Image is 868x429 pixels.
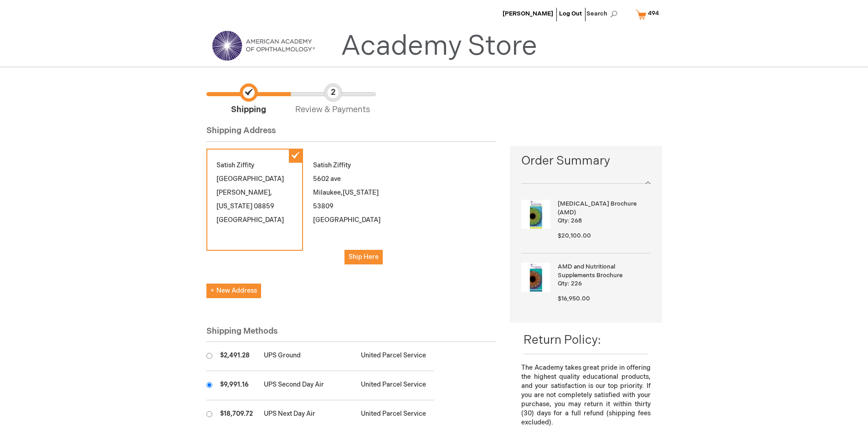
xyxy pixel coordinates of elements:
[206,83,291,116] span: Shipping
[259,371,356,400] td: UPS Second Day Air
[558,280,568,287] span: Qty
[558,263,648,279] strong: AMD and Nutritional Supplements Brochure
[648,10,659,17] span: 494
[220,351,250,359] span: $2,491.28
[211,287,257,295] span: New Address
[503,10,553,17] a: [PERSON_NAME]
[571,280,582,287] span: 226
[220,381,249,388] span: $9,991.16
[206,149,303,251] div: Satish Ziffity [GEOGRAPHIC_DATA] [PERSON_NAME] 08859 [GEOGRAPHIC_DATA]
[349,253,379,261] span: Ship Here
[521,153,650,174] span: Order Summary
[341,30,537,63] a: Academy Store
[571,217,582,224] span: 268
[356,371,434,400] td: United Parcel Service
[634,6,665,22] a: 494
[558,217,568,224] span: Qty
[303,149,400,274] div: Satish Ziffity 5602 ave Milaukee 53809 [GEOGRAPHIC_DATA]
[216,202,252,210] span: [US_STATE]
[559,10,582,17] a: Log Out
[291,83,375,116] span: Review & Payments
[206,284,261,298] button: New Address
[344,250,383,264] button: Ship Here
[259,342,356,371] td: UPS Ground
[341,189,343,196] span: ,
[558,295,590,302] span: $16,950.00
[356,342,434,371] td: United Parcel Service
[206,326,497,342] div: Shipping Methods
[521,263,550,292] img: AMD and Nutritional Supplements Brochure
[558,232,591,239] span: $20,100.00
[586,5,621,23] span: Search
[558,200,648,217] strong: [MEDICAL_DATA] Brochure (AMD)
[206,125,497,142] div: Shipping Address
[343,189,379,196] span: [US_STATE]
[270,189,272,196] span: ,
[524,333,601,347] span: Return Policy:
[521,363,650,427] p: The Academy takes great pride in offering the highest quality educational products, and your sati...
[521,200,550,229] img: Age-Related Macular Degeneration Brochure (AMD)
[220,410,253,418] span: $18,709.72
